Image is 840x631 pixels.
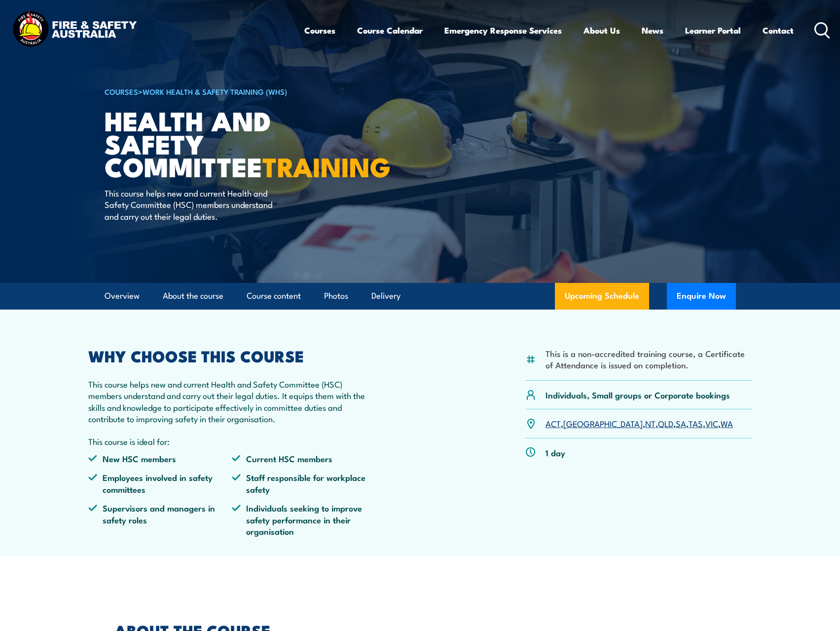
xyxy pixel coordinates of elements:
a: Contact [763,17,794,43]
a: SA [676,417,686,429]
li: This is a non-accredited training course, a Certificate of Attendance is issued on completion. [546,348,752,371]
h1: Health and Safety Committee [105,109,348,178]
p: This course helps new and current Health and Safety Committee (HSC) members understand and carry ... [105,187,285,222]
h2: WHY CHOOSE THIS COURSE [88,349,376,362]
li: Individuals seeking to improve safety performance in their organisation [232,502,376,537]
li: Supervisors and managers in safety roles [88,502,232,537]
a: NT [645,417,656,429]
a: Overview [105,283,140,309]
a: Work Health & Safety Training (WHS) [143,86,287,97]
a: Photos [324,283,348,309]
li: New HSC members [88,453,232,464]
a: Emergency Response Services [444,17,562,43]
a: [GEOGRAPHIC_DATA] [563,417,643,429]
a: About Us [584,17,620,43]
a: VIC [705,417,718,429]
a: Courses [304,17,335,43]
a: WA [721,417,733,429]
li: Employees involved in safety committees [88,472,232,495]
a: ACT [546,417,561,429]
a: Course Calendar [357,17,423,43]
a: QLD [658,417,673,429]
a: News [642,17,663,43]
p: Individuals, Small groups or Corporate bookings [546,389,730,400]
a: Delivery [371,283,401,309]
a: Course content [247,283,301,309]
p: 1 day [546,447,565,458]
strong: TRAINING [262,145,391,186]
li: Staff responsible for workplace safety [232,472,376,495]
a: About the course [163,283,223,309]
button: Enquire Now [667,283,736,310]
a: Learner Portal [685,17,741,43]
a: Upcoming Schedule [555,283,649,310]
a: TAS [689,417,703,429]
h6: > [105,85,348,97]
a: COURSES [105,86,138,97]
li: Current HSC members [232,453,376,464]
p: This course helps new and current Health and Safety Committee (HSC) members understand and carry ... [88,378,376,425]
p: , , , , , , , [546,418,733,429]
p: This course is ideal for: [88,435,376,447]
